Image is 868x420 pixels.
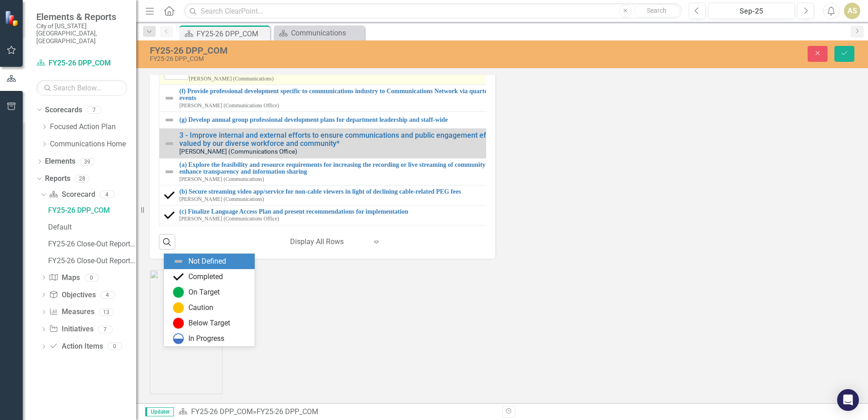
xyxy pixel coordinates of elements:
[184,3,682,19] input: Search ClearPoint...
[46,254,136,268] a: FY25-26 Close-Out Report - Measures
[647,7,666,14] span: Search
[49,307,94,317] a: Measures
[49,190,95,200] a: Scorecard
[36,22,127,45] small: City of [US_STATE][GEOGRAPHIC_DATA], [GEOGRAPHIC_DATA]
[179,131,529,147] a: 3 - Improve internal and external efforts to ensure communications and public engagement efforts ...
[164,166,175,177] img: Not Defined
[179,208,529,215] a: (c) Finalize Language Access Plan and present recommendations for implementation
[49,324,93,335] a: Initiatives
[45,156,75,167] a: Elements
[711,6,792,17] div: Sep-25
[48,257,136,265] div: FY25-26 Close-Out Report - Measures
[173,318,184,329] img: Below Target
[45,174,70,184] a: Reports
[188,256,226,267] div: Not Defined
[87,106,101,114] div: 7
[256,407,318,416] div: FY25-26 DPP_COM
[84,274,99,281] div: 0
[179,161,529,175] a: (a) Explore the feasibility and resource requirements for increasing the recording or live stream...
[164,138,175,149] img: Not Defined
[46,237,136,251] a: FY25-26 Close-Out Report - Initiatives
[164,190,175,201] img: Completed
[36,58,127,69] a: FY25-26 DPP_COM
[100,191,114,199] div: 4
[99,308,113,316] div: 13
[164,210,175,220] img: Completed
[173,287,184,298] img: On Target
[179,196,264,202] small: [PERSON_NAME] (Communications)
[178,407,495,417] div: »
[179,148,297,155] small: [PERSON_NAME] (Communications Office)
[145,407,174,416] span: Updater
[276,27,362,39] a: Communications
[48,223,136,231] div: Default
[179,88,529,102] a: (f) Provide professional development specific to communications industry to Communications Networ...
[188,287,220,298] div: On Target
[188,303,213,313] div: Caution
[108,343,122,350] div: 0
[173,302,184,313] img: Caution
[46,203,136,218] a: FY25-26 DPP_COM
[100,291,115,299] div: 4
[48,240,136,248] div: FY25-26 Close-Out Report - Initiatives
[150,45,545,55] div: FY25-26 DPP_COM
[45,105,82,115] a: Scorecards
[197,28,268,40] div: FY25-26 DPP_COM
[291,27,362,39] div: Communications
[50,122,136,132] a: Focused Action Plan
[98,325,113,333] div: 7
[50,139,136,150] a: Communications Home
[48,206,136,215] div: FY25-26 DPP_COM
[191,407,253,416] a: FY25-26 DPP_COM
[708,3,795,19] button: Sep-25
[188,334,224,344] div: In Progress
[179,216,279,222] small: [PERSON_NAME] (Communications Office)
[49,290,95,300] a: Objectives
[179,176,264,182] small: [PERSON_NAME] (Communications)
[179,116,529,123] a: (g) Develop annual group professional development plans for department leadership and staff-wide
[46,220,136,235] a: Default
[844,3,860,19] button: AS
[634,5,680,17] button: Search
[5,10,20,26] img: ClearPoint Strategy
[173,271,184,282] img: Completed
[188,318,230,329] div: Below Target
[179,103,279,109] small: [PERSON_NAME] (Communications Office)
[150,55,545,62] div: FY25-26 DPP_COM
[49,273,79,283] a: Maps
[173,333,184,344] img: In Progress
[179,188,529,195] a: (b) Secure streaming video app/service for non-cable viewers in light of declining cable-related ...
[49,341,103,352] a: Action Items
[837,389,859,411] div: Open Intercom Messenger
[189,76,274,82] small: [PERSON_NAME] (Communications)
[36,80,127,96] input: Search Below...
[75,175,89,183] div: 28
[173,256,184,267] img: Not Defined
[188,272,223,282] div: Completed
[164,115,175,125] img: Not Defined
[80,158,94,165] div: 39
[36,11,127,22] span: Elements & Reports
[164,93,175,104] img: Not Defined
